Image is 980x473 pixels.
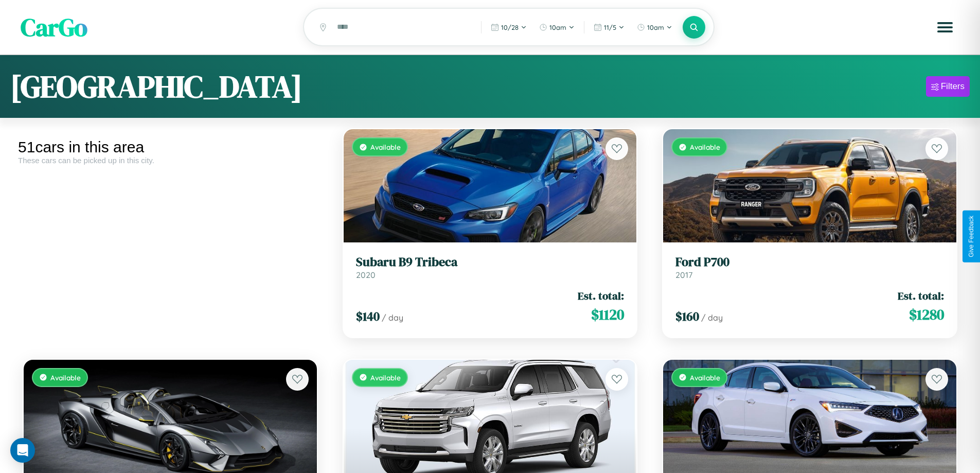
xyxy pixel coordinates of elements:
span: Est. total: [898,288,944,303]
span: Available [370,143,401,151]
span: Available [690,143,720,151]
span: $ 160 [675,308,699,325]
span: 10am [647,23,664,31]
span: 11 / 5 [604,23,616,31]
button: Open menu [931,13,959,42]
h3: Ford P700 [675,255,944,270]
button: 10/28 [486,19,532,36]
span: Available [370,373,401,382]
button: 10am [534,19,580,36]
span: $ 1120 [591,304,624,325]
h3: Subaru B9 Tribeca [356,255,625,270]
span: $ 140 [356,308,380,325]
button: Filters [926,76,970,97]
div: 51 cars in this area [18,138,323,156]
div: These cars can be picked up in this city. [18,156,323,165]
div: Give Feedback [968,216,975,257]
a: Ford P7002017 [675,255,944,280]
span: 2017 [675,270,692,280]
div: Open Intercom Messenger [10,438,35,463]
span: 2020 [356,270,376,280]
button: 10am [632,19,678,36]
span: 10am [549,23,566,31]
button: 11/5 [589,19,630,36]
span: 10 / 28 [501,23,519,31]
div: Filters [941,81,965,92]
span: $ 1280 [909,304,944,325]
span: Available [690,373,720,382]
span: Available [50,373,81,382]
h1: [GEOGRAPHIC_DATA] [10,65,302,108]
span: / day [382,312,403,323]
a: Subaru B9 Tribeca2020 [356,255,625,280]
span: CarGo [21,10,87,44]
span: / day [701,312,723,323]
span: Est. total: [578,288,624,303]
